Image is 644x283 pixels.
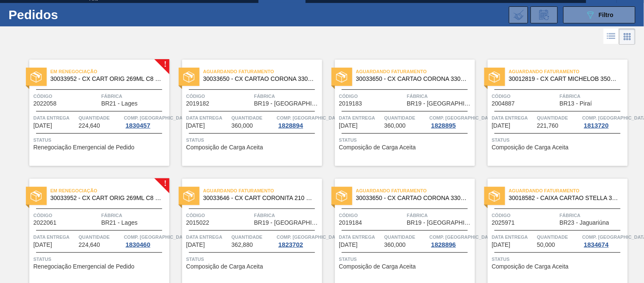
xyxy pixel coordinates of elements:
span: Composição de Carga Aceita [339,263,416,270]
span: 08/10/2025 [34,123,52,129]
a: statusAguardando Faturamento30033650 - CX CARTAO CORONA 330 C6 NIV24Código2019183FábricaBR19 - [G... [322,60,475,166]
span: Composição de Carga Aceita [339,144,416,151]
span: Status [34,255,167,263]
span: Status [492,255,626,263]
span: Código [339,211,405,220]
span: Quantidade [231,233,275,241]
span: Data entrega [186,114,230,122]
span: 224,640 [79,123,100,129]
div: 1834674 [582,241,610,248]
span: Fábrica [560,211,626,220]
button: Filtro [563,6,636,23]
span: BR23 - Jaguariúna [560,220,610,226]
span: 30033646 - CX CART CORONITA 210 C6 NIV24 [203,195,315,201]
span: Data entrega [34,233,77,241]
span: 360,000 [384,242,406,248]
span: 2019183 [339,100,363,107]
span: 30033650 - CX CARTAO CORONA 330 C6 NIV24 [356,76,468,82]
div: Visão em Lista [604,29,619,45]
div: 1828894 [277,122,305,129]
span: Fábrica [254,211,320,220]
span: Aguardando Faturamento [509,67,628,76]
span: Em renegociação [51,67,169,76]
span: 08/10/2025 [339,123,358,129]
span: Código [186,211,252,220]
a: Comp. [GEOGRAPHIC_DATA]1828895 [430,114,473,129]
div: Visão em Cards [619,29,636,45]
img: status [183,191,194,202]
div: Importar Negociações dos Pedidos [509,6,528,23]
span: Fábrica [101,92,167,100]
span: Status [186,255,320,263]
span: Data entrega [339,114,382,122]
span: 2022058 [34,100,57,107]
span: Quantidade [231,114,275,122]
span: Status [34,136,167,144]
h1: Pedidos [8,10,130,20]
a: statusAguardando Faturamento30012819 - CX CART MICHELOB 350ML C8 429 298 GCódigo2004887FábricaBR1... [475,60,628,166]
span: Status [492,136,626,144]
span: BR21 - Lages [101,100,138,107]
span: 2019182 [186,100,210,107]
span: Fábrica [560,92,626,100]
span: Data entrega [492,233,535,241]
span: Status [186,136,320,144]
span: Composição de Carga Aceita [492,144,569,151]
span: 30033650 - CX CARTAO CORONA 330 C6 NIV24 [203,76,315,82]
span: Data entrega [492,114,535,122]
span: Fábrica [254,92,320,100]
img: status [183,71,194,83]
span: 08/10/2025 [492,123,511,129]
img: status [336,191,347,202]
span: 30033952 - CX CART ORIG 269ML C8 GPI NIV24 [51,76,163,82]
span: Fábrica [407,92,473,100]
span: BR19 - Nova Rio [407,220,473,226]
span: BR19 - Nova Rio [254,220,320,226]
span: Código [34,211,99,220]
span: BR19 - Nova Rio [254,100,320,107]
div: 1828896 [430,241,458,248]
span: Fábrica [407,211,473,220]
span: Fábrica [101,211,167,220]
a: !statusEm renegociação30033952 - CX CART ORIG 269ML C8 GPI NIV24Código2022058FábricaBR21 - LagesD... [17,60,169,166]
span: Filtro [599,11,614,18]
span: 2025971 [492,220,515,226]
div: 1823702 [277,241,305,248]
span: Código [34,92,99,100]
span: Status [339,255,473,263]
span: 10/10/2025 [186,242,205,248]
a: Comp. [GEOGRAPHIC_DATA]1834674 [582,233,626,248]
span: Renegociação Emergencial de Pedido [34,263,135,270]
span: 2015022 [186,220,210,226]
a: Comp. [GEOGRAPHIC_DATA]1823702 [277,233,320,248]
span: 30033650 - CX CARTAO CORONA 330 C6 NIV24 [356,195,468,201]
span: Composição de Carga Aceita [186,263,263,270]
span: Status [339,136,473,144]
img: status [489,71,500,83]
span: 362,880 [231,242,253,248]
span: 224,640 [79,242,100,248]
span: Data entrega [186,233,230,241]
span: 30012819 - CX CART MICHELOB 350ML C8 429 298 G [509,76,621,82]
span: Código [186,92,252,100]
span: 221,760 [537,123,559,129]
div: Solicitação de Revisão de Pedidos [531,6,558,23]
span: Comp. Carga [430,114,495,122]
span: Composição de Carga Aceita [186,144,263,151]
span: 2004887 [492,100,515,107]
span: 360,000 [384,123,406,129]
span: 360,000 [231,123,253,129]
span: 10/10/2025 [339,242,358,248]
span: Data entrega [339,233,382,241]
span: BR13 - Piraí [560,100,592,107]
span: Quantidade [384,114,427,122]
span: 2019184 [339,220,363,226]
span: Comp. Carga [124,114,190,122]
a: Comp. [GEOGRAPHIC_DATA]1813720 [582,114,626,129]
span: Quantidade [384,233,427,241]
span: 08/10/2025 [186,123,205,129]
span: Composição de Carga Aceita [492,263,569,270]
span: Comp. Carga [277,233,343,241]
a: Comp. [GEOGRAPHIC_DATA]1828896 [430,233,473,248]
div: 1813720 [582,122,610,129]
